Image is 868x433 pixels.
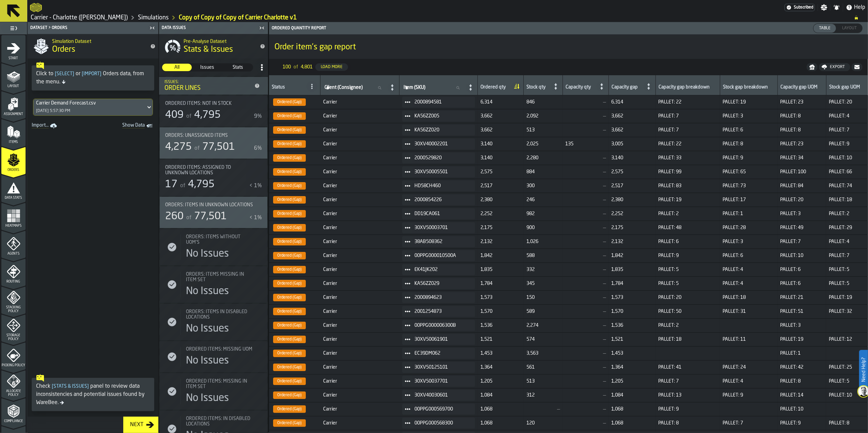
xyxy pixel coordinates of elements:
[1,334,26,341] span: Storage Policy
[565,155,606,161] span: —
[186,416,254,427] div: Title
[839,25,859,31] span: Layout
[819,63,850,71] button: button-Export
[273,252,306,259] span: Ordered (Gap)
[273,140,306,148] span: Ordered (Gap)
[780,99,823,105] span: PALLET: 23
[1,168,26,172] span: Orders
[165,165,254,176] div: Title
[160,197,267,228] div: stat-Orders: Items in Unknown locations
[315,63,348,71] button: button-Load More
[1,35,26,62] li: menu Start
[480,183,521,189] span: 2,517
[480,99,521,105] span: 6,314
[1,147,26,174] li: menu Orders
[323,197,397,203] span: Carrier
[565,183,606,189] span: —
[323,155,397,161] span: Carrier
[1,306,26,313] span: Stacking Policy
[723,99,775,105] span: PALLET: 19
[165,178,177,191] div: 17
[611,99,653,105] span: 6,314
[323,99,397,105] span: Carrier
[723,225,775,230] span: PALLET: 28
[1,370,26,397] li: menu Allocate Policy
[1,364,26,367] span: Picking Policy
[29,26,147,30] div: Dataset > Orders
[565,169,606,175] span: —
[273,336,306,343] span: Ordered (Gap)
[1,119,26,146] li: menu Items
[658,99,717,105] span: PALLET: 22
[402,83,465,92] input: label
[526,183,560,189] span: 300
[186,272,262,283] div: Title
[164,80,252,84] div: Issues:
[526,197,560,203] span: 246
[723,183,775,189] span: PALLET: 73
[829,84,865,91] div: Stock gap UOM
[273,266,306,273] span: Ordered (Gap)
[1,280,26,284] span: Routing
[414,99,470,105] span: 2000894581
[566,84,596,91] div: Capacity qty
[160,266,267,303] div: stat-Orders: Items missing in Item Set
[269,22,868,34] header: Ordered quantity report
[807,63,818,71] button: button-
[192,63,222,71] label: button-switch-multi-Issues
[273,405,306,413] span: Ordered (Gap)
[273,182,306,190] span: Ordered (Gap)
[526,84,550,91] div: Stock qty
[28,34,158,59] div: title-Orders
[159,34,268,59] div: title-Stats & Issues
[325,85,363,90] span: label
[1,286,26,314] li: menu Stacking Policy
[186,416,262,427] div: Title
[829,197,865,203] span: PALLET: 18
[254,112,262,121] div: 9%
[28,22,158,34] header: Dataset > Orders
[186,347,254,352] div: Title
[1,230,26,258] li: menu Agents
[127,421,146,429] div: Next
[480,113,521,119] span: 3,662
[414,155,470,161] span: 2000529820
[186,234,254,245] div: Title
[186,248,229,260] div: No Issues
[723,84,775,91] div: Stock gap breakdown
[73,71,74,76] span: ]
[1,91,26,118] li: menu Assignment
[1,196,26,200] span: Data Stats
[36,70,150,86] div: Click to or Orders data, from the menu.
[55,71,57,76] span: [
[414,169,470,175] span: 30XV50005501
[186,379,262,389] div: Title
[780,127,823,133] span: PALLET: 8
[186,285,229,298] div: No Issues
[186,309,254,320] div: Title
[186,323,229,335] div: No Issues
[611,155,653,161] span: 3,140
[860,351,867,389] label: Need Help?
[273,308,306,315] span: Ordered (Gap)
[165,109,184,121] div: 409
[480,141,521,147] span: 3,140
[1,419,26,423] span: Compliance
[323,183,397,189] span: Carrier
[186,392,229,404] div: No Issues
[780,169,823,175] span: PALLET: 100
[165,101,262,106] div: Title
[611,127,653,133] span: 3,662
[123,417,158,433] button: button-Next
[274,42,356,53] span: Order item's gap report
[160,229,267,266] div: stat-Orders: Items without UOM's
[53,71,76,76] span: Select
[723,197,775,203] span: PALLET: 17
[816,25,833,31] span: Table
[160,95,267,127] div: stat-Ordered Items: Not in Stock
[1,63,26,90] li: menu Layout
[165,165,254,176] span: Ordered items: Assigned to unknown locations
[186,416,254,427] span: Ordered items: In disabled locations
[611,169,653,175] span: 2,575
[565,113,606,119] span: —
